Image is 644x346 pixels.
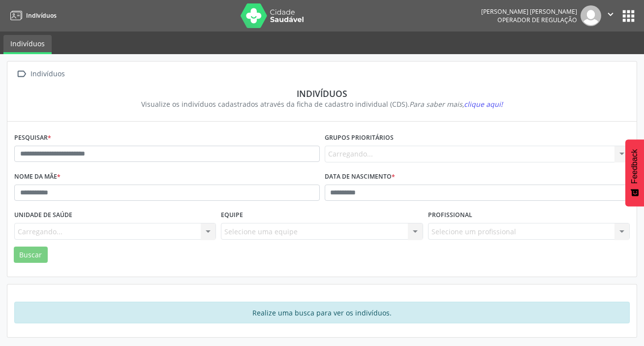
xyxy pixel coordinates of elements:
[14,302,630,323] div: Realize uma busca para ver os indivíduos.
[14,67,29,81] i: 
[14,247,48,263] button: Buscar
[3,35,52,54] a: Indivíduos
[409,99,503,109] i: Para saber mais,
[29,67,66,81] div: Indivíduos
[14,169,61,185] label: Nome da mãe
[26,11,57,20] span: Indivíduos
[21,99,623,109] div: Visualize os indivíduos cadastrados através da ficha de cadastro individual (CDS).
[464,99,503,109] span: clique aqui!
[601,5,620,26] button: 
[428,208,472,223] label: Profissional
[21,88,623,99] div: Indivíduos
[325,130,394,146] label: Grupos prioritários
[625,139,644,206] button: Feedback - Mostrar pesquisa
[630,149,639,184] span: Feedback
[581,5,601,26] img: img
[325,169,395,185] label: Data de nascimento
[14,67,66,81] a:  Indivíduos
[221,208,243,223] label: Equipe
[14,130,51,146] label: Pesquisar
[7,7,57,24] a: Indivíduos
[497,16,577,24] span: Operador de regulação
[14,208,72,223] label: Unidade de saúde
[481,7,577,16] div: [PERSON_NAME] [PERSON_NAME]
[620,7,637,25] button: apps
[605,9,616,20] i: 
